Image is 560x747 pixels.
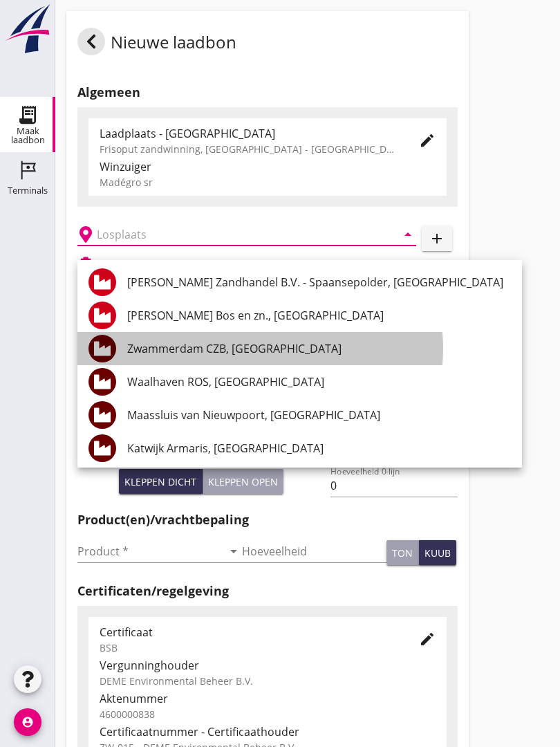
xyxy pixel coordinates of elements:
[100,257,170,270] h2: Beladen vaartuig
[77,540,223,562] input: Product *
[77,582,458,600] h2: Certificaten/regelgeving
[127,373,511,390] div: Waalhaven ROS, [GEOGRAPHIC_DATA]
[100,674,436,688] div: DEME Environmental Beheer B.V.
[3,3,53,55] img: logo-small.a267ee39.svg
[100,125,397,142] div: Laadplaats - [GEOGRAPHIC_DATA]
[77,510,458,529] h2: Product(en)/vrachtbepaling
[100,657,436,674] div: Vergunninghouder
[100,142,397,156] div: Frisoput zandwinning, [GEOGRAPHIC_DATA] - [GEOGRAPHIC_DATA].
[127,407,511,423] div: Maassluis van Nieuwpoort, [GEOGRAPHIC_DATA]
[225,543,242,560] i: arrow_drop_down
[419,540,456,565] button: kuub
[203,469,283,494] button: Kleppen open
[419,631,436,647] i: edit
[100,640,397,655] div: BSB
[100,723,436,740] div: Certificaatnummer - Certificaathouder
[8,186,48,195] div: Terminals
[400,226,416,243] i: arrow_drop_down
[386,540,419,565] button: ton
[100,624,397,640] div: Certificaat
[100,690,436,707] div: Aktenummer
[127,274,511,290] div: [PERSON_NAME] Zandhandel B.V. - Spaansepolder, [GEOGRAPHIC_DATA]
[77,28,236,61] div: Nieuwe laadbon
[419,132,436,149] i: edit
[127,307,511,324] div: [PERSON_NAME] Bos en zn., [GEOGRAPHIC_DATA]
[97,223,377,246] input: Losplaats
[77,83,458,102] h2: Algemeen
[424,546,451,560] div: kuub
[127,340,511,357] div: Zwammerdam CZB, [GEOGRAPHIC_DATA]
[330,474,457,497] input: Hoeveelheid 0-lijn
[429,230,445,247] i: add
[124,474,196,489] div: Kleppen dicht
[127,440,511,456] div: Katwijk Armaris, [GEOGRAPHIC_DATA]
[119,469,203,494] button: Kleppen dicht
[100,707,436,721] div: 4600000838
[100,158,436,175] div: Winzuiger
[392,546,413,560] div: ton
[208,474,278,489] div: Kleppen open
[14,708,41,736] i: account_circle
[100,175,436,190] div: Madégro sr
[242,540,387,562] input: Hoeveelheid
